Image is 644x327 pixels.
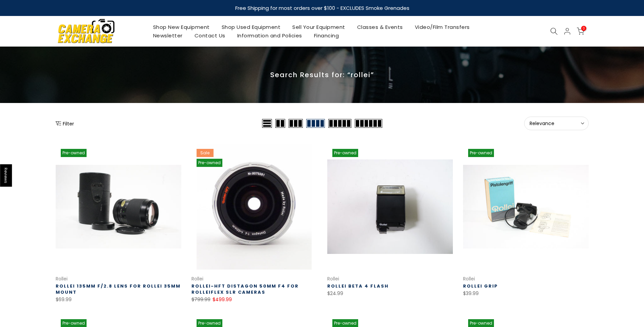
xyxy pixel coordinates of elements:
[327,275,339,282] a: Rollei
[231,31,308,40] a: Information and Policies
[409,23,476,31] a: Video/Film Transfers
[56,283,181,295] a: Rollei 135mm f/2.8 Lens for Rollei 35mm Mount
[56,120,74,127] button: Show filters
[463,275,475,282] a: Rollei
[463,289,589,298] div: $39.99
[191,283,299,295] a: Rollei-HFT Distagon 50mm F4 for Rolleiflex SLR Cameras
[191,296,210,303] del: $799.99
[216,23,287,31] a: Shop Used Equipment
[463,283,498,289] a: Rollei Grip
[191,275,203,282] a: Rollei
[56,295,181,304] div: $69.99
[577,28,584,35] a: 0
[56,70,589,79] p: Search Results for: “rollei”
[188,31,231,40] a: Contact Us
[351,23,409,31] a: Classes & Events
[308,31,345,40] a: Financing
[213,295,232,304] ins: $499.99
[56,275,68,282] a: Rollei
[287,23,351,31] a: Sell Your Equipment
[524,117,589,130] button: Relevance
[327,283,389,289] a: Rollei Beta 4 Flash
[327,289,453,298] div: $24.99
[530,120,583,126] span: Relevance
[147,31,188,40] a: Newsletter
[147,23,216,31] a: Shop New Equipment
[581,26,586,31] span: 0
[235,4,409,12] strong: Free Shipping for most orders over $100 - EXCLUDES Smoke Grenades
